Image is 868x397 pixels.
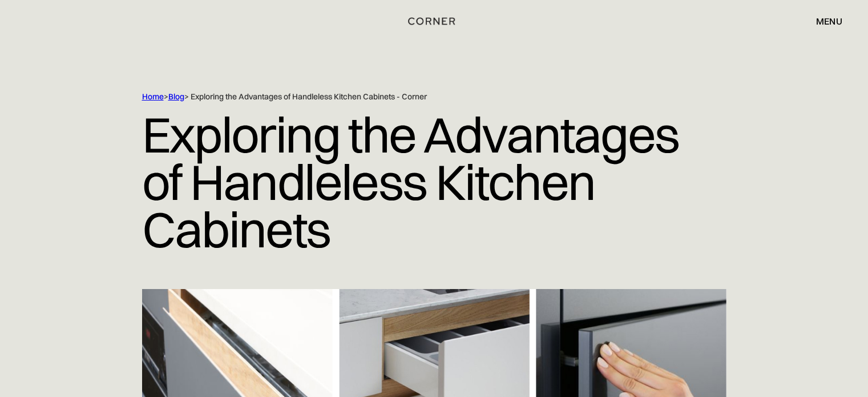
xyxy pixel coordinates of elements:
a: Blog [168,91,184,102]
div: menu [816,17,842,26]
div: > > Exploring the Advantages of Handleless Kitchen Cabinets - Corner [142,91,679,102]
a: Home [142,91,164,102]
a: home [404,14,463,29]
h1: Exploring the Advantages of Handleless Kitchen Cabinets [142,102,726,262]
div: menu [805,11,842,31]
